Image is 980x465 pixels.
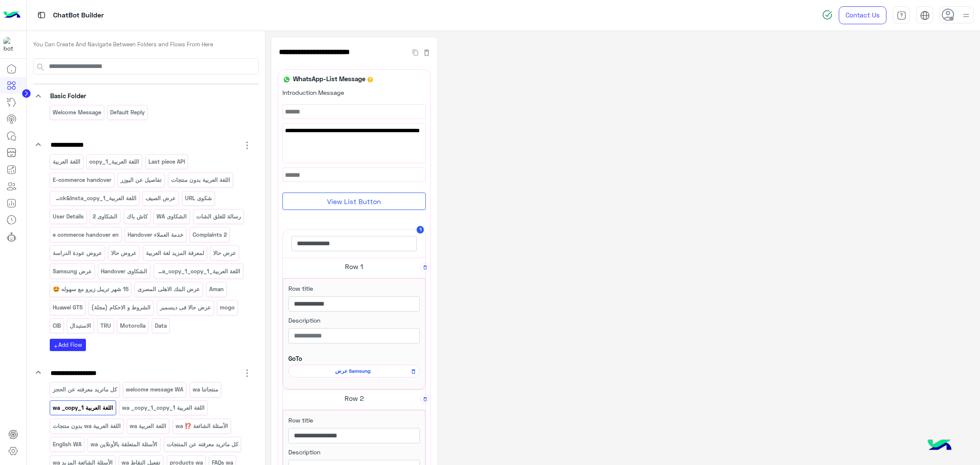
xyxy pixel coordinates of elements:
[90,439,158,449] p: الأسئلة المتعلقة بالأونلاين wa
[110,108,145,117] p: Default reply
[137,284,201,294] p: عرض البنك الاهلى المصرى
[920,11,930,20] img: tab
[408,366,419,377] button: Remove Flow
[288,316,320,325] label: Description
[89,157,140,167] p: اللغة العربية_copy_1
[52,212,84,221] p: User Details
[839,6,886,24] a: Contact Us
[91,303,151,312] p: الشروط و الاحكام (مجلة)
[52,230,119,240] p: e commerce handover en
[288,448,320,456] label: Description
[192,385,219,394] p: منتجاتنا wa
[288,365,420,377] div: عرض Samsung
[100,267,148,276] p: الشكاوى Handover
[408,47,422,57] button: Duplicate Flow
[33,91,43,101] i: keyboard_arrow_down
[52,108,102,117] p: Welcome Message
[120,321,146,331] p: Motorolla
[420,263,430,273] button: Delete Row
[166,439,239,449] p: كل ماتريد معرفته عن المنتجات
[961,10,971,21] img: profile
[219,303,236,312] p: mogo
[52,403,114,413] p: اللغة العربية wa _copy_1
[291,75,367,82] h6: WhatsApp-List Message
[36,10,47,20] img: tab
[282,193,426,210] button: View List Button
[52,157,81,167] p: اللغة العربية
[159,303,211,312] p: عرض حالا فى ديسمبر
[52,421,121,431] p: اللغة العربية wa بدون منتجات
[893,6,910,24] a: tab
[175,421,228,431] p: الأسئلة الشائعة ⁉️ wa
[154,321,167,331] p: Data
[52,193,137,203] p: اللغة العربية_Facebook&Insta_copy_1
[170,175,231,185] p: اللغة العربية بدون منتجات
[293,367,412,375] span: عرض Samsung
[52,248,103,258] p: عروض عودة الدراسة
[33,139,43,150] i: keyboard_arrow_down
[285,126,423,145] span: لتصفح الخدمات التى يقدمها Dubai Phone اختر من القائمة الأتية 🌟
[50,92,86,99] span: Basic Folder
[288,355,302,362] b: GoTo
[925,431,954,461] img: hulul-logo.png
[129,421,167,431] p: اللغة العربية wa
[145,248,205,258] p: لمعرفة المزيد لغة العربية
[126,212,148,221] p: كاش باك
[156,267,241,276] p: اللغة العربية_Facebook&Insta_copy_1_copy_1
[33,40,259,49] p: You Can Create And Navigate Between Folders and Flows From Here
[145,193,177,203] p: عرض الصيف
[122,403,205,413] p: اللغة العربية wa _copy_1_copy_1
[148,157,185,167] p: Last piece API
[195,212,241,221] p: رسالة للغلق الشات
[52,175,112,185] p: E-commerce handover
[213,248,237,258] p: عرض حالا
[53,10,104,21] p: ChatBot Builder
[208,284,224,294] p: Aman
[156,212,188,221] p: الشكاوى WA
[52,385,117,394] p: كل ماتريد معرفته عن الحجز
[111,248,137,258] p: عروض حالا
[192,230,227,240] p: Complaints 2
[50,339,86,351] button: addAdd Flow
[52,267,92,276] p: عرض Samsung
[52,284,129,294] p: 15 شهر تريبل زيرو مع سهوله 🤩
[3,6,20,24] img: Logo
[120,175,162,185] p: تفاصيل عن اليوزر
[822,10,832,20] img: spinner
[53,344,58,349] i: add
[100,321,111,331] p: TRU
[282,88,344,97] label: Introduction Message
[184,193,212,203] p: شكوى URL
[52,321,61,331] p: CIB
[416,226,424,234] button: 1
[52,439,82,449] p: English WA
[420,394,430,404] button: Delete Row
[288,416,313,425] label: Row title
[288,284,313,293] label: Row title
[69,321,92,331] p: الاستبدال
[52,303,83,312] p: Huawei GT5
[283,258,425,275] h5: Row 1
[897,11,906,20] img: tab
[125,385,184,394] p: welcome message WA
[283,390,425,407] h5: Row 2
[422,47,431,57] button: Delete Flow
[127,230,184,240] p: Handover خدمة العملاء
[92,212,118,221] p: الشكاوى 2
[33,367,43,377] i: keyboard_arrow_down
[3,37,19,52] img: 1403182699927242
